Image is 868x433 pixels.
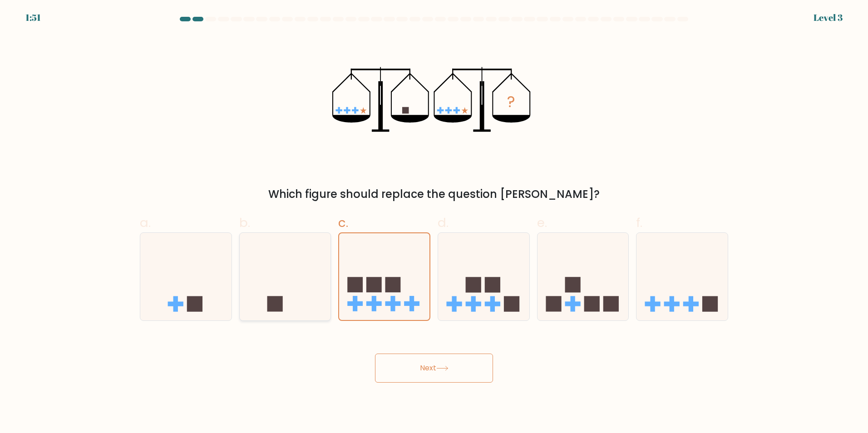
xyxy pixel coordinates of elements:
[438,214,449,231] span: d.
[140,214,151,231] span: a.
[636,214,642,231] span: f.
[338,214,348,231] span: c.
[239,214,250,231] span: b.
[537,214,547,231] span: e.
[145,186,723,202] div: Which figure should replace the question [PERSON_NAME]?
[25,11,41,25] div: 1:51
[508,91,516,113] tspan: ?
[375,354,493,383] button: Next
[814,11,843,25] div: Level 3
